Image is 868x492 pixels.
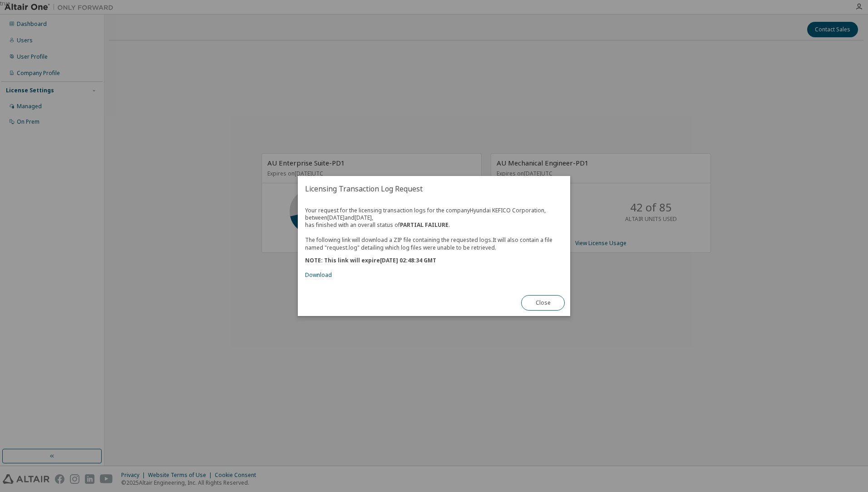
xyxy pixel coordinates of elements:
b: NOTE: This link will expire [DATE] 02:48:34 GMT [305,256,436,264]
button: Close [521,295,565,311]
h2: Licensing Transaction Log Request [298,176,570,201]
b: PARTIAL FAILURE [400,221,449,229]
a: Download [305,271,332,279]
p: The following link will download a ZIP file containing the requested logs. It will also contain a... [305,236,563,251]
div: Your request for the licensing transaction logs for the company Hyundai KEFICO Corporation , betw... [305,207,563,279]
